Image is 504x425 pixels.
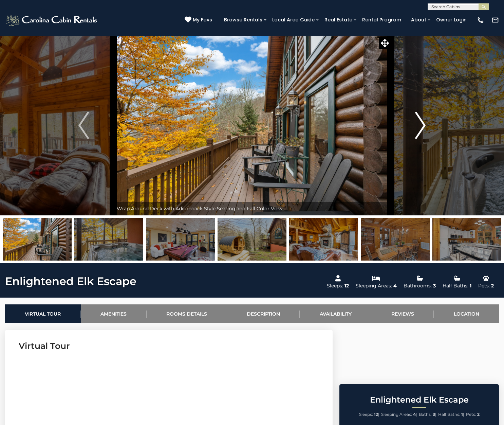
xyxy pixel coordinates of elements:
[269,15,318,25] a: Local Area Guide
[415,112,425,139] img: arrow
[147,304,227,323] a: Rooms Details
[81,304,147,323] a: Amenities
[300,304,371,323] a: Availability
[419,410,436,419] li: |
[381,412,412,417] span: Sleeping Areas:
[359,15,405,25] a: Rental Program
[438,410,464,419] li: |
[433,15,470,25] a: Owner Login
[432,218,501,261] img: 163279277
[477,16,484,24] img: phone-regular-white.png
[341,395,497,404] h2: Enlightened Elk Escape
[419,412,432,417] span: Baths:
[5,304,81,323] a: Virtual Tour
[491,16,499,24] img: mail-regular-white.png
[374,412,378,417] strong: 12
[408,15,430,25] a: About
[433,412,435,417] strong: 3
[289,218,358,261] img: 164433090
[193,16,212,23] span: My Favs
[5,13,99,27] img: White-1-2.png
[466,412,476,417] span: Pets:
[461,412,463,417] strong: 1
[227,304,300,323] a: Description
[361,218,430,261] img: 163279276
[413,412,416,417] strong: 4
[221,15,266,25] a: Browse Rentals
[321,15,356,25] a: Real Estate
[438,412,460,417] span: Half Baths:
[185,16,214,24] a: My Favs
[359,412,373,417] span: Sleeps:
[113,202,391,215] div: Wrap Around Deck with Adirondack Style Seating and Fall Color View
[19,340,319,352] h3: Virtual Tour
[218,218,286,261] img: 164433089
[3,218,72,261] img: 163279299
[371,304,434,323] a: Reviews
[391,35,450,215] button: Next
[434,304,499,323] a: Location
[78,112,89,139] img: arrow
[381,410,417,419] li: |
[146,218,215,261] img: 163279273
[54,35,113,215] button: Previous
[74,218,143,261] img: 163279272
[477,412,480,417] strong: 2
[359,410,379,419] li: |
